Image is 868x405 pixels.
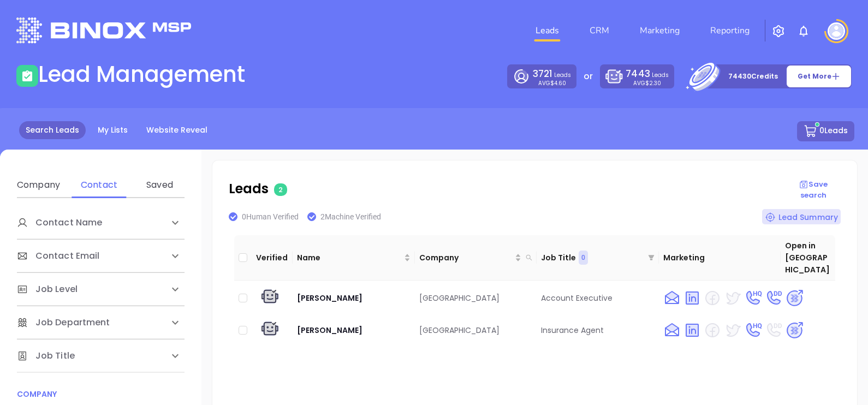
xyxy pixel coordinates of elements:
span: [PERSON_NAME] [297,325,362,336]
div: Lead Summary [762,209,841,224]
span: search [526,254,532,261]
span: $4.60 [550,79,566,87]
th: Company [415,235,537,281]
img: phone DD yes [765,289,782,307]
th: Name [293,235,415,281]
img: phone DD no [765,321,782,339]
span: 0 Human Verified [242,212,299,221]
div: Company [17,178,60,192]
a: Leads [531,20,563,41]
img: facebook no [704,321,721,339]
span: Contact Email [17,249,99,263]
img: linkedin yes [683,321,701,339]
img: twitter yes [724,321,741,339]
p: Save search [786,179,841,200]
p: Leads [533,67,571,81]
span: 0 [581,252,585,264]
div: Saved [138,178,181,192]
span: Name [297,252,402,264]
p: or [584,70,593,83]
img: logo [16,17,191,43]
p: AVG [538,81,566,86]
td: [GEOGRAPHIC_DATA] [415,283,537,313]
img: iconNotification [797,25,810,38]
div: Contact Name [17,206,185,239]
th: Verified [252,235,293,281]
button: 0Leads [797,121,854,141]
span: 2 Machine Verified [320,212,381,221]
button: Get More [786,65,852,88]
p: Leads [229,179,786,199]
span: filter [648,254,655,261]
p: 74430 Credits [728,71,778,82]
img: email yes [663,321,681,339]
img: phone HQ yes [744,321,762,339]
span: Job Level [17,283,78,296]
div: Contact [78,178,121,192]
a: Marketing [635,20,684,41]
h1: Lead Management [38,61,245,87]
img: user [828,22,845,40]
a: My Lists [91,121,134,139]
td: Account Executive [537,283,659,313]
span: Contact Name [17,216,102,229]
th: Open in [GEOGRAPHIC_DATA] [781,235,835,281]
img: iconSetting [772,25,785,38]
img: psa [785,289,804,308]
img: email yes [663,289,681,307]
a: Website Reveal [140,121,214,139]
span: [PERSON_NAME] [297,293,362,303]
img: phone HQ yes [744,289,762,307]
a: CRM [585,20,614,41]
div: Job Title [17,340,185,372]
p: Leads [626,67,668,81]
div: Job Level [17,273,185,306]
p: AVG [633,81,661,86]
span: Job Department [17,316,110,329]
img: psa [785,321,804,340]
img: twitter yes [724,289,741,307]
img: linkedin yes [683,289,701,307]
td: [GEOGRAPHIC_DATA] [415,315,537,345]
span: Job Title [17,349,75,362]
th: Marketing [659,235,781,281]
p: Job Title [541,252,576,264]
span: 3721 [533,67,552,80]
span: 2 [274,183,287,196]
span: search [524,249,534,266]
div: Contact Email [17,240,185,272]
span: Company [419,252,513,264]
img: machine verify [259,320,281,341]
a: Search Leads [19,121,86,139]
span: $2.30 [645,79,661,87]
span: 7443 [626,67,650,80]
p: COMPANY [17,388,185,400]
span: filter [646,248,657,267]
td: Insurance Agent [537,315,659,345]
div: Job Department [17,306,185,339]
img: machine verify [259,288,281,308]
img: facebook no [704,289,721,307]
a: Reporting [706,20,754,41]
